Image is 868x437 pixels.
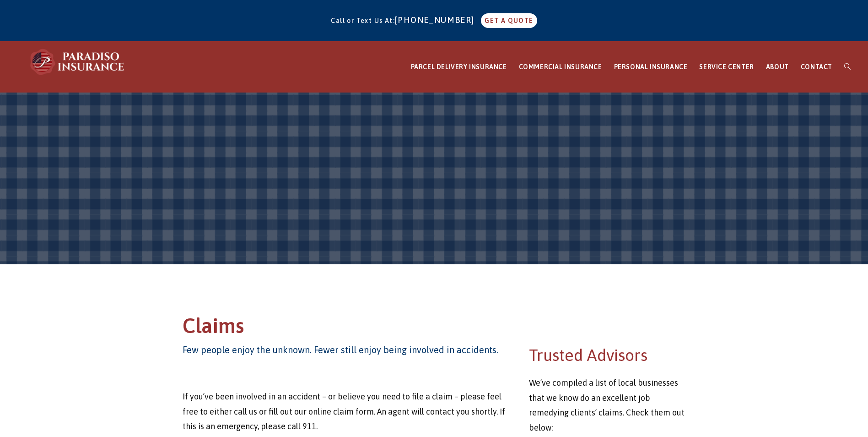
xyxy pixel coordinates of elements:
span: SERVICE CENTER [699,63,754,71]
p: If you’ve been involved in an accident – or believe you need to file a claim – please feel free t... [183,389,513,434]
h4: Few people enjoy the unknown. Fewer still enjoy being involved in accidents. [183,344,513,356]
a: COMMERCIAL INSURANCE [513,42,608,93]
span: PERSONAL INSURANCE [614,63,688,71]
img: Paradiso Insurance [27,48,128,76]
a: GET A QUOTE [481,13,537,28]
a: CONTACT [795,42,838,93]
span: CONTACT [801,63,832,71]
p: We’ve compiled a list of local businesses that we know do an excellent job remedying clients’ cla... [529,376,686,435]
a: PARCEL DELIVERY INSURANCE [405,42,513,93]
h1: Claims [183,312,686,344]
a: SERVICE CENTER [693,42,760,93]
span: PARCEL DELIVERY INSURANCE [411,63,507,71]
a: [PHONE_NUMBER] [395,15,479,25]
a: PERSONAL INSURANCE [608,42,694,93]
span: Call or Text Us At: [331,17,395,24]
h2: Trusted Advisors [529,344,686,366]
span: ABOUT [766,63,789,71]
span: COMMERCIAL INSURANCE [519,63,602,71]
a: ABOUT [760,42,795,93]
